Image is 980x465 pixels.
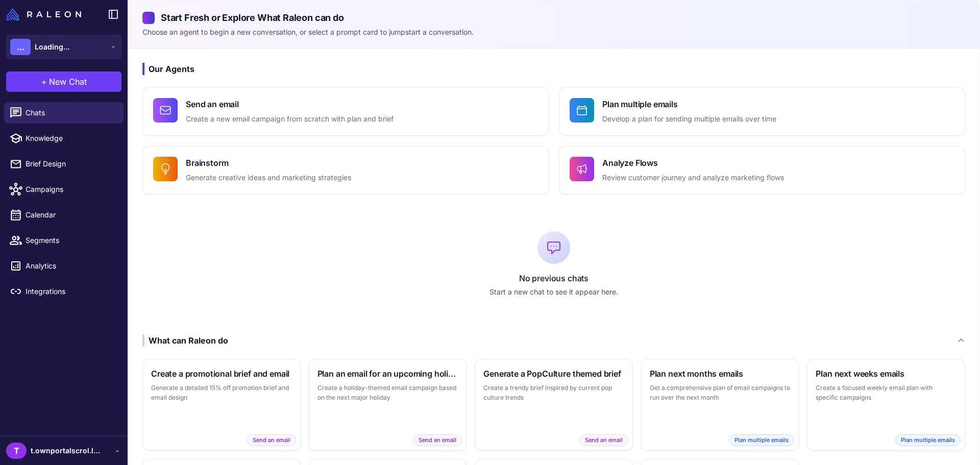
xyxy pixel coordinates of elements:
[142,286,965,298] p: Start a new chat to see it appear here.
[26,286,115,297] span: Integrations
[650,383,791,403] p: Get a comprehensive plan of email campaigns to run over the next month
[309,359,467,451] button: Plan an email for an upcoming holidayCreate a holiday-themed email campaign based on the next maj...
[641,359,799,451] button: Plan next months emailsGet a comprehensive plan of email campaigns to run over the next monthPlan...
[4,230,124,251] a: Segments
[4,153,124,175] a: Brief Design
[6,35,121,59] button: ...Loading...
[895,434,961,446] span: Plan multiple emails
[807,359,965,451] button: Plan next weeks emailsCreate a focused weekly email plan with specific campaignsPlan multiple emails
[26,235,115,246] span: Segments
[151,368,292,380] h3: Create a promotional brief and email
[49,76,87,88] span: New Chat
[31,445,102,456] span: t.ownportalscrol.l4.7.9
[26,107,115,118] span: Chats
[4,128,124,149] a: Knowledge
[186,157,351,169] h4: Brainstorm
[483,383,624,403] p: Create a trendy brief inspired by current pop culture trends
[4,204,124,226] a: Calendar
[4,179,124,200] a: Campaigns
[142,27,965,38] p: Choose an agent to begin a new conversation, or select a prompt card to jumpstart a conversation.
[602,157,784,169] h4: Analyze Flows
[4,255,124,277] a: Analytics
[186,98,394,110] h4: Send an email
[816,368,957,380] h3: Plan next weeks emails
[10,39,31,55] div: ...
[142,11,965,25] h2: Start Fresh or Explore What Raleon can do
[247,434,296,446] span: Send an email
[26,158,115,169] span: Brief Design
[317,368,458,380] h3: Plan an email for an upcoming holiday
[186,172,351,184] p: Generate creative ideas and marketing strategies
[142,272,965,284] p: No previous chats
[6,8,85,20] a: Raleon Logo
[483,368,624,380] h3: Generate a PopCulture themed brief
[6,71,121,92] button: +New Chat
[559,87,965,136] button: Plan multiple emailsDevelop a plan for sending multiple emails over time
[413,434,462,446] span: Send an email
[26,184,115,195] span: Campaigns
[186,113,394,125] p: Create a new email campaign from scratch with plan and brief
[142,63,965,75] h3: Our Agents
[151,383,292,403] p: Generate a detailed 15% off promotion brief and email design
[142,87,549,136] button: Send an emailCreate a new email campaign from scratch with plan and brief
[6,443,27,459] div: T
[650,368,791,380] h3: Plan next months emails
[6,8,81,20] img: Raleon Logo
[602,98,776,110] h4: Plan multiple emails
[475,359,633,451] button: Generate a PopCulture themed briefCreate a trendy brief inspired by current pop culture trendsSen...
[602,172,784,184] p: Review customer journey and analyze marketing flows
[729,434,794,446] span: Plan multiple emails
[142,359,301,451] button: Create a promotional brief and emailGenerate a detailed 15% off promotion brief and email designS...
[26,209,115,221] span: Calendar
[602,113,776,125] p: Develop a plan for sending multiple emails over time
[41,76,47,88] span: +
[579,434,628,446] span: Send an email
[26,260,115,272] span: Analytics
[4,102,124,124] a: Chats
[317,383,458,403] p: Create a holiday-themed email campaign based on the next major holiday
[4,281,124,302] a: Integrations
[142,334,228,347] div: What can Raleon do
[816,383,957,403] p: Create a focused weekly email plan with specific campaigns
[559,146,965,194] button: Analyze FlowsReview customer journey and analyze marketing flows
[26,133,115,144] span: Knowledge
[35,41,69,53] span: Loading...
[142,146,549,194] button: BrainstormGenerate creative ideas and marketing strategies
